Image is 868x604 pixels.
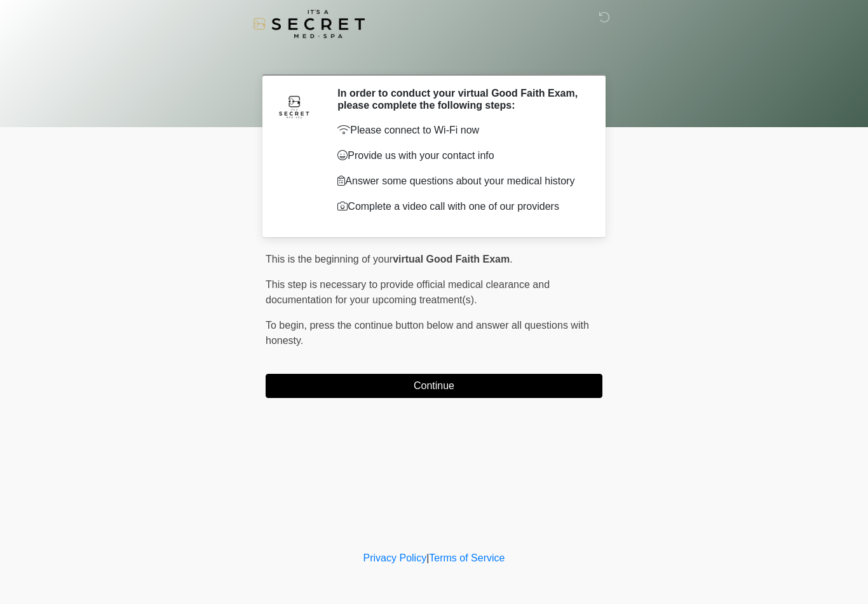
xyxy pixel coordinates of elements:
[337,174,583,189] p: Answer some questions about your medical history
[337,199,583,214] p: Complete a video call with one of our providers
[393,254,510,264] strong: virtual Good Faith Exam
[253,10,365,38] img: It's A Secret Med Spa Logo
[266,254,393,264] span: This is the beginning of your
[337,148,583,163] p: Provide us with your contact info
[266,320,589,346] span: press the continue button below and answer all questions with honesty.
[510,254,512,264] span: .
[266,279,550,305] span: This step is necessary to provide official medical clearance and documentation for your upcoming ...
[429,553,505,563] a: Terms of Service
[266,320,309,331] span: To begin,
[256,46,612,69] h1: ‎ ‎
[337,123,583,138] p: Please connect to Wi-Fi now
[337,87,583,111] h2: In order to conduct your virtual Good Faith Exam, please complete the following steps:
[266,374,602,398] button: Continue
[363,553,427,563] a: Privacy Policy
[426,553,429,563] a: |
[275,87,313,125] img: Agent Avatar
